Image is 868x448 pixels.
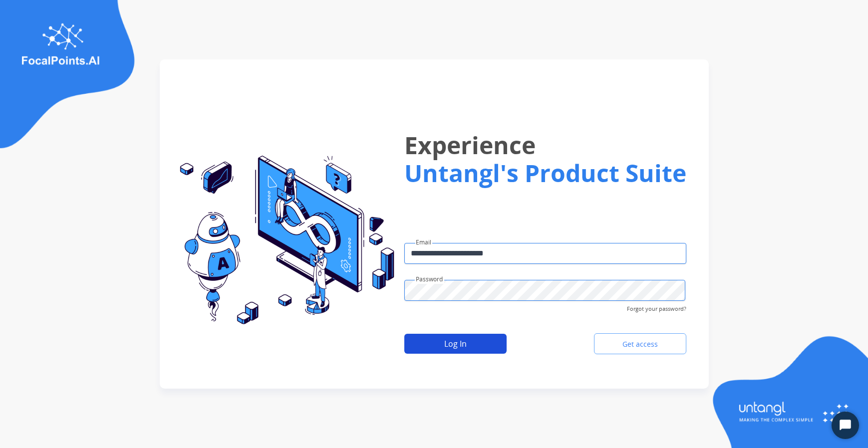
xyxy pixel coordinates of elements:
svg: Open Chat [839,419,853,433]
span: Get access [614,339,666,349]
h1: Experience [404,123,686,167]
a: Get access [594,333,686,354]
button: Start Chat [832,412,859,439]
button: Log In [404,334,507,354]
h1: Untangl's Product Suite [404,159,686,187]
label: Password [416,275,443,284]
span: Forgot your password? [627,301,686,313]
img: login-img [172,156,394,325]
img: login-img [708,335,868,448]
label: Email [416,238,431,247]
